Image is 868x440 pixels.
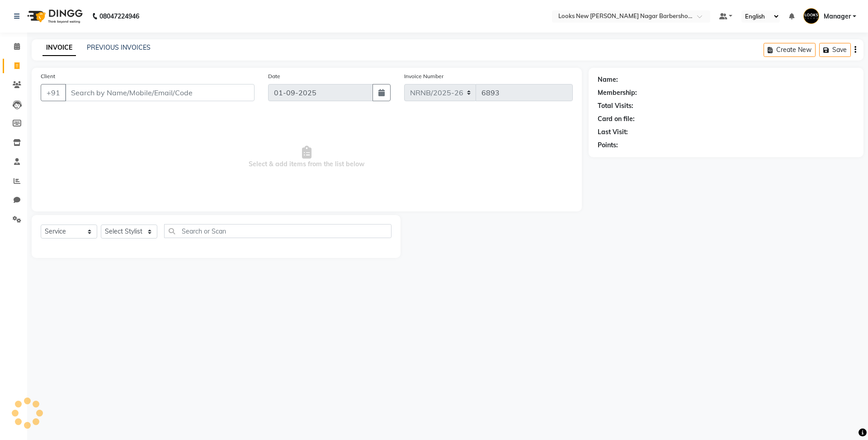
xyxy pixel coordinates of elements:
label: Invoice Number [404,72,443,80]
button: +91 [41,84,66,101]
a: PREVIOUS INVOICES [87,43,151,51]
div: Points: [598,140,618,150]
input: Search or Scan [164,224,392,238]
img: logo [23,4,85,29]
div: Name: [598,75,618,84]
button: Create New [764,43,816,57]
span: Select & add items from the list below [41,112,573,202]
div: Last Visit: [598,127,628,137]
img: Manager [803,8,819,24]
label: Date [268,72,280,80]
b: 08047224946 [99,4,139,29]
input: Search by Name/Mobile/Email/Code [65,84,255,101]
div: Card on file: [598,114,635,124]
label: Client [41,72,55,80]
button: Save [819,43,851,57]
div: Membership: [598,88,637,98]
span: Manager [824,12,851,21]
div: Total Visits: [598,101,633,111]
a: INVOICE [42,40,76,56]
